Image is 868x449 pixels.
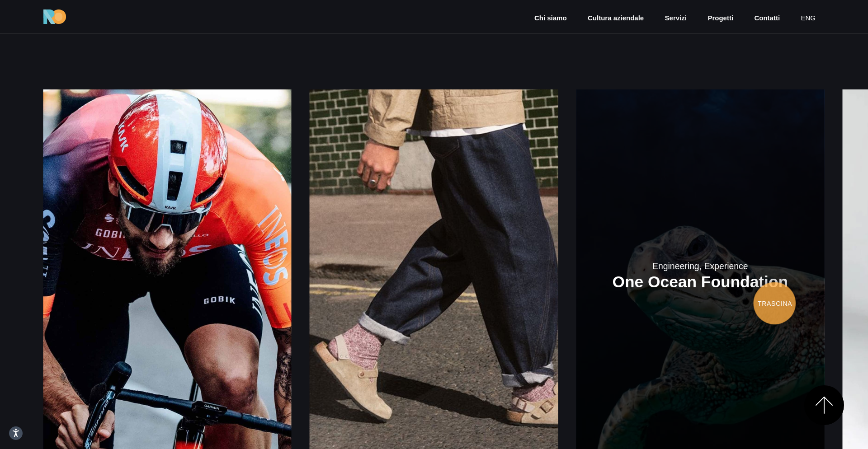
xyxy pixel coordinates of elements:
a: Servizi [664,13,688,23]
img: Ride On Agency [43,9,66,24]
a: Contatti [753,13,781,23]
a: Chi siamo [533,13,568,23]
a: eng [800,13,816,23]
a: Cultura aziendale [587,13,645,23]
a: Progetti [707,13,734,23]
